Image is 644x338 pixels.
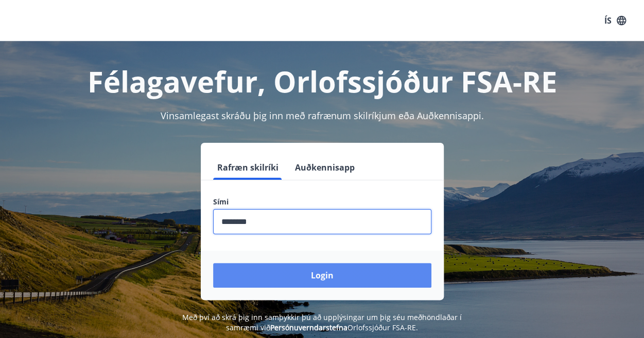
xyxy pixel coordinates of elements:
[291,155,359,180] button: Auðkennisapp
[182,312,462,332] span: Með því að skrá þig inn samþykkir þú að upplýsingar um þig séu meðhöndlaðar í samræmi við Orlofss...
[213,197,431,207] label: Sími
[599,11,632,30] button: ÍS
[213,155,283,180] button: Rafræn skilríki
[213,263,431,288] button: Login
[12,62,632,101] h1: Félagavefur, Orlofssjóður FSA-RE
[270,323,347,332] a: Persónuverndarstefna
[161,109,484,122] span: Vinsamlegast skráðu þig inn með rafrænum skilríkjum eða Auðkennisappi.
